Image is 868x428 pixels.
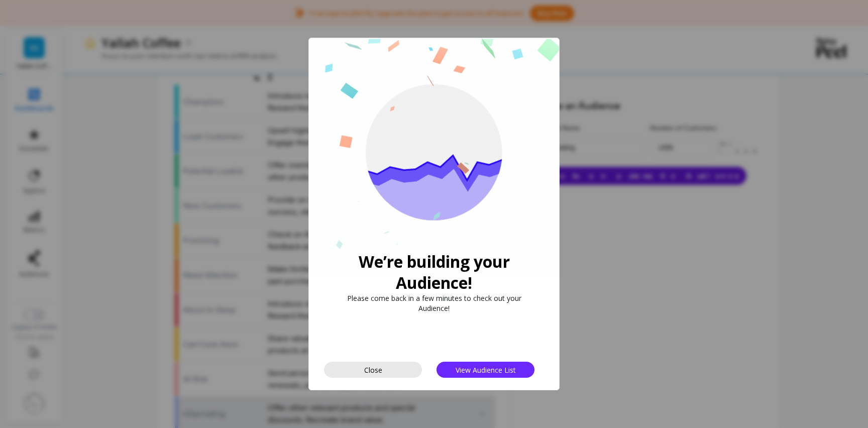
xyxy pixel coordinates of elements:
[456,365,516,375] span: View Audience List
[339,293,529,313] span: Please come back in a few minutes to check out your Audience!
[437,362,534,378] button: View Audience List
[319,251,549,293] span: We’re building your Audience!
[364,365,382,375] span: Close
[324,362,422,378] button: Close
